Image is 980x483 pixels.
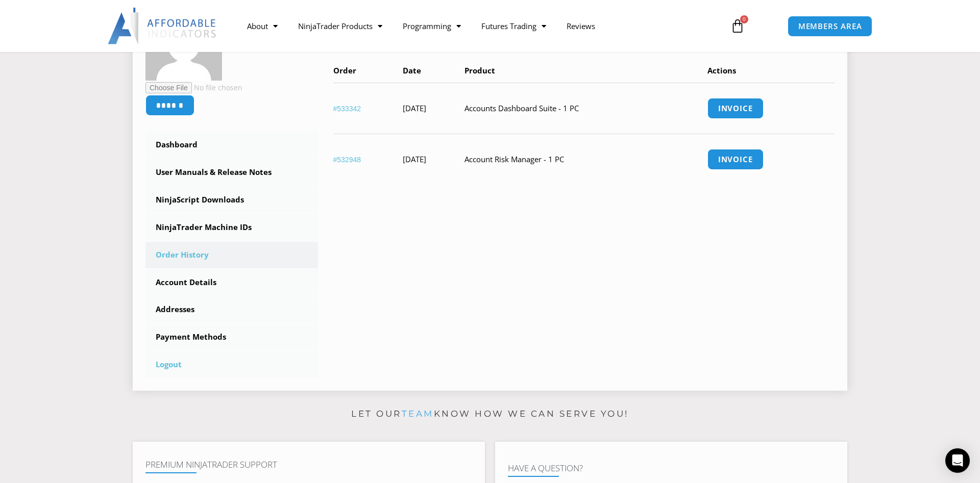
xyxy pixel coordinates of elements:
a: User Manuals & Release Notes [145,159,318,186]
a: Reviews [556,14,605,38]
a: About [237,14,288,38]
td: Account Risk Manager - 1 PC [464,134,707,185]
nav: Menu [237,14,719,38]
a: team [402,409,434,419]
span: 0 [740,15,748,23]
span: Order [333,65,356,75]
a: Dashboard [145,132,318,158]
a: Futures Trading [471,14,556,38]
a: Payment Methods [145,324,318,350]
a: Order History [145,242,318,268]
h4: Have A Question? [508,463,835,473]
a: View order number 533342 [333,105,361,113]
td: Accounts Dashboard Suite - 1 PC [464,83,707,134]
span: MEMBERS AREA [798,22,862,30]
div: Open Intercom Messenger [945,448,970,473]
p: Let our know how we can serve you! [133,406,847,422]
a: Logout [145,351,318,378]
a: NinjaTrader Machine IDs [145,214,318,241]
nav: Account pages [145,132,318,378]
time: [DATE] [403,103,426,113]
a: Invoice order number 533342 [707,98,764,119]
a: Invoice order number 532948 [707,149,764,170]
span: Product [464,65,495,75]
span: Actions [707,65,736,75]
h4: Premium NinjaTrader Support [145,460,472,470]
a: View order number 532948 [333,156,361,164]
a: Programming [393,14,471,38]
a: Account Details [145,269,318,296]
a: 0 [715,11,760,41]
span: Date [403,65,421,75]
time: [DATE] [403,154,426,164]
a: Addresses [145,296,318,323]
a: NinjaScript Downloads [145,187,318,213]
img: LogoAI | Affordable Indicators – NinjaTrader [108,8,217,44]
a: MEMBERS AREA [788,16,873,37]
a: NinjaTrader Products [288,14,393,38]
